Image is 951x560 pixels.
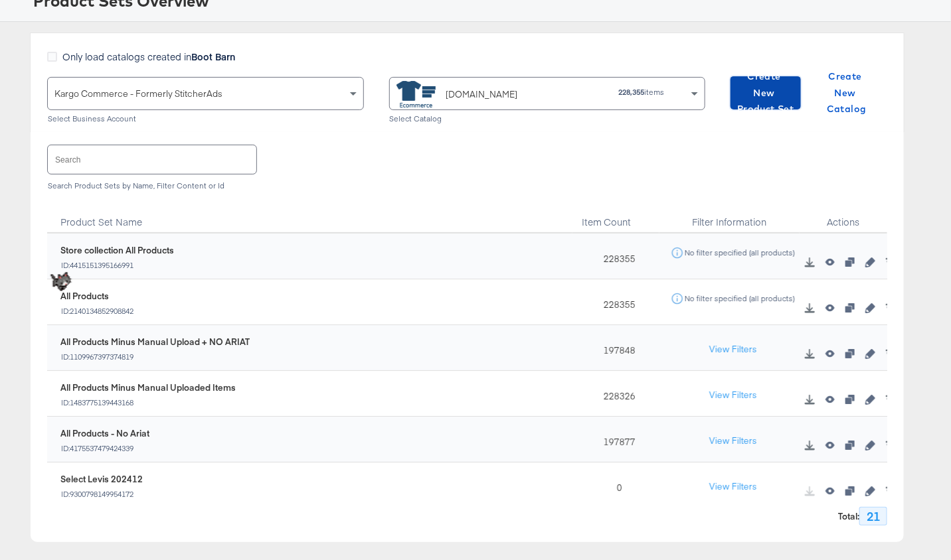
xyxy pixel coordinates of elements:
span: Create New Product Set [736,68,796,117]
div: 197877 [572,417,660,462]
div: Select Business Account [47,114,364,123]
div: No filter specified (all products) [684,248,796,257]
div: 197848 [572,325,660,371]
div: ID: 1483775139443168 [60,398,236,407]
div: 21 [859,507,887,525]
div: All Products Minus Manual Upload + NO ARIAT [60,336,250,348]
img: +lRrYhd1kSbgAAAABJRU5ErkJggg== [44,266,78,299]
div: ID: 9300798149954172 [60,490,143,499]
div: items [572,88,665,97]
div: 228355 [572,234,660,279]
strong: Total : [838,510,859,523]
div: [DOMAIN_NAME] [446,88,518,102]
div: Search Product Sets by Name, Filter Content or Id [47,181,887,190]
div: 228355 [572,279,660,325]
div: Toggle SortBy [572,200,660,234]
input: Search product sets [48,145,256,174]
div: Toggle SortBy [47,200,572,234]
div: All Products - No Ariat [60,427,149,440]
div: Actions [800,200,887,234]
button: View Filters [700,429,766,453]
button: Create New Product Set [731,76,801,109]
div: ID: 2140134852908842 [60,307,134,316]
div: No filter specified (all products) [684,294,796,303]
strong: Boot Barn [191,50,235,63]
strong: 228,355 [618,87,644,97]
button: View Filters [700,475,766,499]
div: ID: 1109967397374819 [60,352,250,362]
span: Create New Catalog [817,68,877,117]
div: Store collection All Products [60,244,174,257]
div: 228326 [572,371,660,417]
button: View Filters [700,338,766,362]
div: All Products Minus Manual Uploaded Items [60,382,236,394]
div: Select Catalog [389,114,706,123]
button: View Filters [700,384,766,407]
span: Kargo Commerce - Formerly StitcherAds [54,88,222,100]
div: Item Count [572,200,660,234]
span: Only load catalogs created in [62,50,235,63]
div: Product Set Name [47,200,572,234]
div: ID: 4415151395166991 [60,261,174,270]
div: All Products [60,290,134,303]
div: 0 [572,462,660,508]
div: Select Levis 202412 [60,473,143,486]
div: ID: 4175537479424339 [60,444,149,453]
div: Filter Information [659,200,800,234]
button: Create New Catalog [812,76,882,109]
